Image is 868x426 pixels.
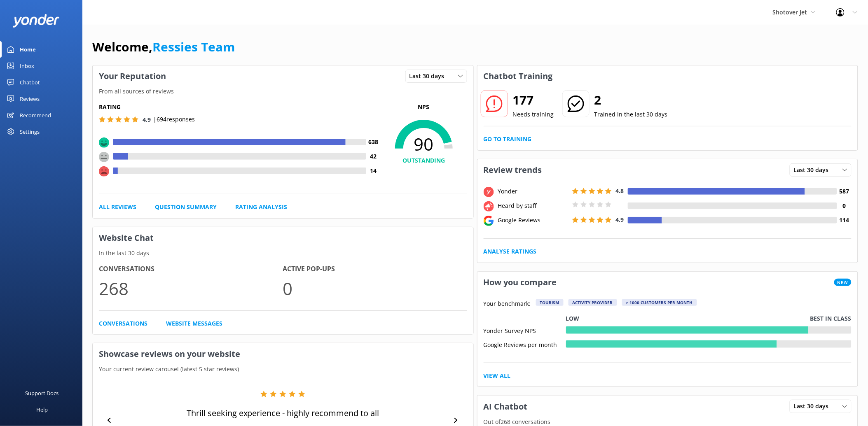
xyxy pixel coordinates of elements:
div: Home [20,41,36,58]
span: New [834,279,852,286]
img: yonder-white-logo.png [12,14,60,28]
div: Activity Provider [569,299,617,306]
a: Question Summary [155,203,217,212]
h1: Welcome, [92,37,235,57]
a: Ressies Team [152,38,235,55]
span: 4.9 [143,116,151,123]
p: From all sources of reviews [93,87,473,96]
h3: Showcase reviews on your website [93,343,473,365]
h3: Chatbot Training [477,65,559,87]
a: View All [484,371,511,380]
span: Last 30 days [409,72,449,81]
div: Google Reviews per month [484,340,566,348]
h3: Your Reputation [93,65,172,87]
div: Chatbot [20,74,40,91]
h4: Conversations [99,264,283,275]
a: Rating Analysis [235,203,287,212]
p: Thrill seeking experience - highly recommend to all [187,407,379,419]
div: Yonder Survey NPS [484,326,566,334]
span: Last 30 days [794,165,834,175]
h4: 14 [366,166,381,175]
a: All Reviews [99,203,136,212]
div: Settings [20,123,40,140]
div: Yonder [496,187,570,196]
h4: Active Pop-ups [283,264,467,275]
div: Heard by staff [496,201,570,210]
div: Tourism [536,299,564,306]
a: Analyse Ratings [484,247,537,256]
h4: 638 [366,137,381,147]
h4: 42 [366,152,381,161]
h5: Rating [99,102,381,112]
p: Best in class [810,314,852,323]
p: NPS [381,102,467,112]
div: > 1000 customers per month [622,299,697,306]
div: Recommend [20,107,51,123]
span: Last 30 days [794,402,834,411]
h4: 587 [837,187,852,196]
span: 90 [381,134,467,154]
a: Website Messages [166,319,222,328]
div: Help [36,401,48,418]
span: 4.8 [616,187,624,195]
div: Google Reviews [496,216,570,225]
h4: 0 [837,201,852,210]
p: Low [566,314,580,323]
h3: How you compare [477,272,563,293]
p: In the last 30 days [93,249,473,258]
a: Conversations [99,319,147,328]
div: Reviews [20,91,40,107]
a: Go to Training [484,135,532,144]
h4: OUTSTANDING [381,156,467,165]
p: Needs training [513,110,554,119]
p: Your benchmark: [484,299,531,309]
h2: 177 [513,90,554,110]
span: 4.9 [616,216,624,223]
div: Inbox [20,58,34,74]
h2: 2 [594,90,668,110]
p: Trained in the last 30 days [594,110,668,119]
p: Your current review carousel (latest 5 star reviews) [93,365,473,374]
p: | 694 responses [153,115,195,124]
h3: AI Chatbot [477,396,534,417]
p: 0 [283,275,467,302]
span: Shotover Jet [773,8,807,16]
h4: 114 [837,216,852,225]
h3: Review trends [477,159,548,181]
div: Support Docs [26,385,59,401]
h3: Website Chat [93,227,473,249]
p: 268 [99,275,283,302]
